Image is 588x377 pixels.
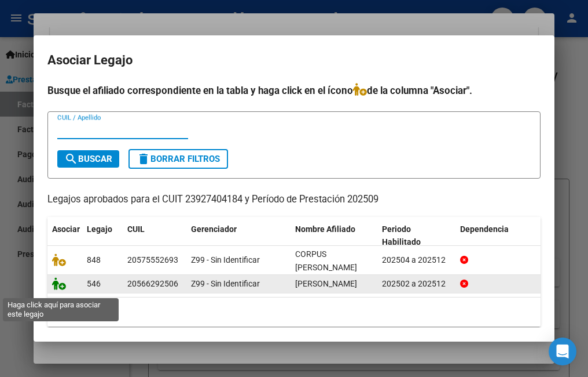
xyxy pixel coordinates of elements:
datatable-header-cell: Dependencia [455,217,542,255]
button: Buscar [57,150,119,168]
span: Z99 - Sin Identificar [191,255,260,264]
datatable-header-cell: Gerenciador [186,217,291,255]
span: Nombre Afiliado [295,224,355,234]
mat-icon: search [64,152,78,166]
span: Legajo [87,224,112,234]
mat-icon: delete [137,152,150,166]
span: Buscar [64,154,112,164]
h2: Asociar Legajo [47,49,541,71]
span: Dependencia [460,224,509,234]
span: Z99 - Sin Identificar [191,279,260,288]
div: 20566292506 [127,277,178,291]
span: 546 [87,279,101,288]
datatable-header-cell: Asociar [47,217,82,255]
datatable-header-cell: Periodo Habilitado [377,217,455,255]
datatable-header-cell: CUIL [123,217,186,255]
span: CORPUS TOMAS NATHANIEL [295,249,357,272]
span: Borrar Filtros [137,154,220,164]
span: 848 [87,255,101,264]
span: MARQUEZ JOAQUIN JAVIER [295,279,357,288]
span: Gerenciador [191,224,237,234]
h4: Busque el afiliado correspondiente en la tabla y haga click en el ícono de la columna "Asociar". [47,83,541,98]
span: Asociar [52,224,80,234]
div: 202502 a 202512 [382,277,451,291]
div: 2 registros [47,298,541,327]
div: Open Intercom Messenger [549,338,576,365]
button: Borrar Filtros [128,149,228,169]
div: 20575552693 [127,253,178,267]
datatable-header-cell: Legajo [82,217,123,255]
datatable-header-cell: Nombre Afiliado [291,217,377,255]
span: Periodo Habilitado [382,224,421,247]
p: Legajos aprobados para el CUIT 23927404184 y Período de Prestación 202509 [47,193,541,207]
span: CUIL [127,224,145,234]
div: 202504 a 202512 [382,253,451,267]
